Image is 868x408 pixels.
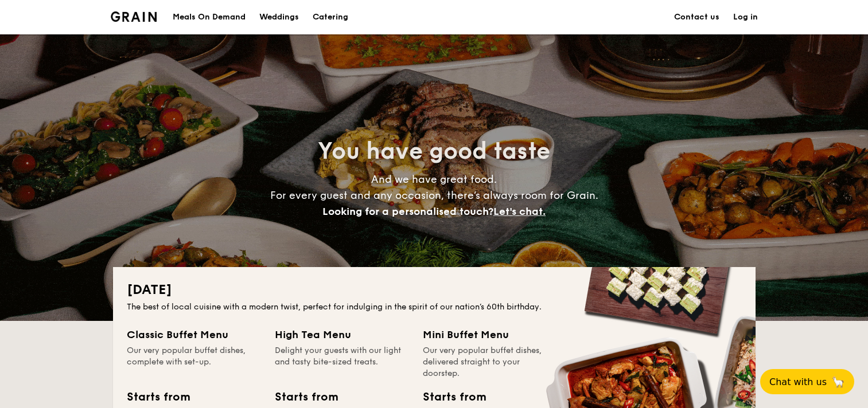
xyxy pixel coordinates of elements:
span: And we have great food. For every guest and any occasion, there’s always room for Grain. [270,173,598,218]
span: You have good taste [318,138,550,165]
div: Starts from [127,389,189,406]
div: Mini Buffet Menu [423,327,557,343]
div: The best of local cuisine with a modern twist, perfect for indulging in the spirit of our nation’... [127,301,742,313]
span: 🦙 [831,375,845,389]
div: Starts from [275,389,337,406]
span: Looking for a personalised touch? [322,205,493,218]
div: Delight your guests with our light and tasty bite-sized treats. [275,345,409,379]
img: Grain [111,11,157,22]
div: Our very popular buffet dishes, complete with set-up. [127,345,261,379]
span: Chat with us [769,376,827,387]
a: Logotype [111,11,157,22]
div: Classic Buffet Menu [127,327,261,343]
div: High Tea Menu [275,327,409,343]
span: Let's chat. [493,205,546,218]
h2: [DATE] [127,281,742,299]
div: Starts from [423,389,485,406]
div: Our very popular buffet dishes, delivered straight to your doorstep. [423,345,557,379]
button: Chat with us🦙 [760,369,854,394]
